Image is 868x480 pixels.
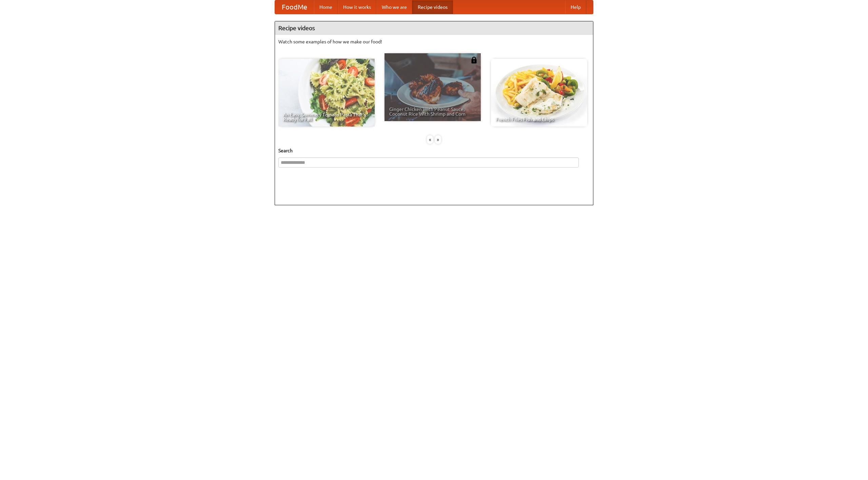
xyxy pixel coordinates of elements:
[278,147,590,154] h5: Search
[471,57,477,63] img: 483408.png
[278,59,375,127] a: An Easy, Summery Tomato Pasta That's Ready for Fall
[491,59,587,127] a: French Fries Fish and Chips
[275,0,314,14] a: FoodMe
[565,0,586,14] a: Help
[435,135,441,144] div: »
[376,0,412,14] a: Who we are
[283,112,370,122] span: An Easy, Summery Tomato Pasta That's Ready for Fall
[278,38,590,45] p: Watch some examples of how we make our food!
[338,0,376,14] a: How it works
[275,21,593,35] h4: Recipe videos
[427,135,433,144] div: «
[412,0,453,14] a: Recipe videos
[314,0,338,14] a: Home
[496,117,583,122] span: French Fries Fish and Chips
